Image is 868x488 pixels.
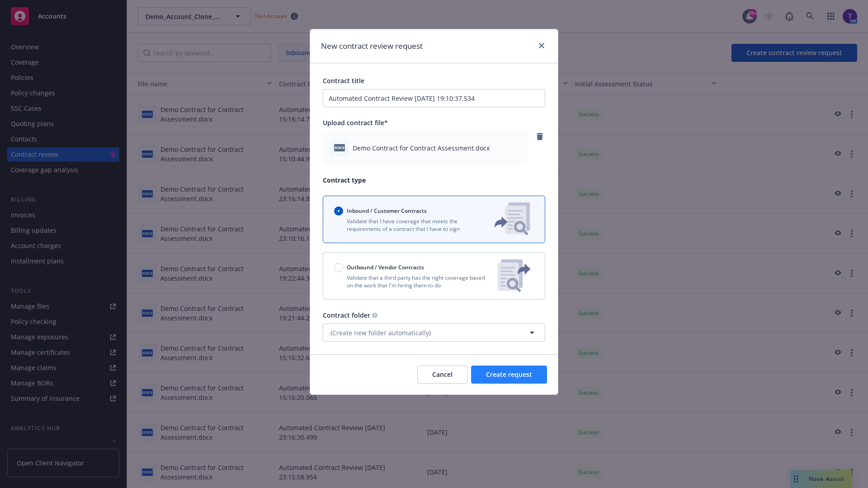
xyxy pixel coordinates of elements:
[471,366,547,384] button: Create request
[323,118,388,127] span: Upload contract file*
[353,143,490,153] span: Demo Contract for Contract Assessment.docx
[334,263,343,272] input: Outbound / Vendor Contracts
[334,144,345,151] span: docx
[334,206,343,216] input: Inbound / Customer Contracts
[334,217,480,233] p: Validate that I have coverage that meets the requirements of a contract that I have to sign
[323,252,545,300] button: Outbound / Vendor ContractsValidate that a third party has the right coverage based on the work t...
[347,263,424,271] span: Outbound / Vendor Contracts
[347,207,427,215] span: Inbound / Customer Contracts
[534,131,545,142] a: remove
[330,328,431,338] span: (Create new folder automatically)
[323,76,364,85] span: Contract title
[323,311,370,319] span: Contract folder
[432,370,453,379] span: Cancel
[536,40,547,51] a: close
[323,324,545,342] button: (Create new folder automatically)
[486,370,532,379] span: Create request
[323,196,545,243] button: Inbound / Customer ContractsValidate that I have coverage that meets the requirements of a contra...
[334,274,491,289] p: Validate that a third party has the right coverage based on the work that I'm hiring them to do
[417,366,467,384] button: Cancel
[321,40,423,52] h1: New contract review request
[323,175,545,185] p: Contract type
[323,89,545,107] input: Enter a title for this contract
